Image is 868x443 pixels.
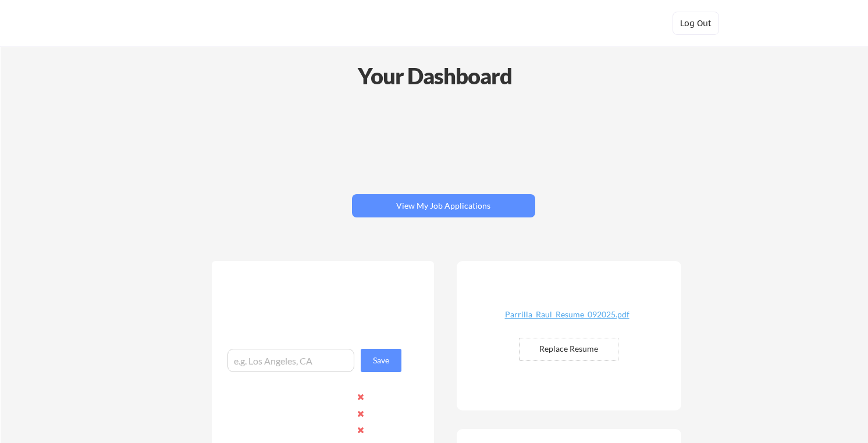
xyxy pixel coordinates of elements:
div: Parrilla_Raul_Resume_092025.pdf [498,310,636,319]
button: Save [361,349,401,372]
input: e.g. Los Angeles, CA [227,349,354,372]
a: Parrilla_Raul_Resume_092025.pdf [498,310,636,328]
div: Your Dashboard [1,59,868,92]
button: Log Out [673,12,719,35]
button: View My Job Applications [352,194,535,217]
